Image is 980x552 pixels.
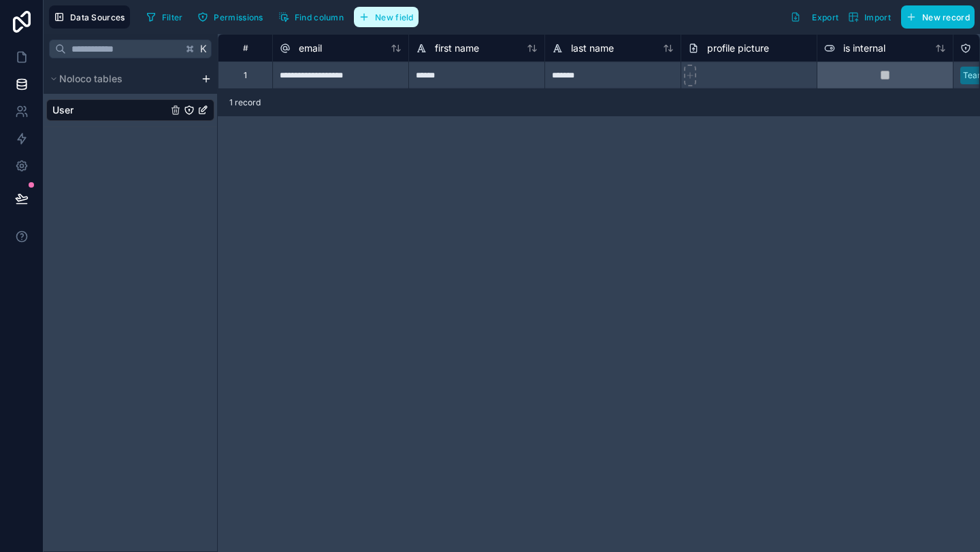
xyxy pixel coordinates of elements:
[864,12,891,22] span: Import
[193,7,273,27] a: Permissions
[299,41,322,55] span: email
[922,12,970,22] span: New record
[199,44,208,54] span: K
[193,7,267,27] button: Permissions
[214,12,263,22] span: Permissions
[49,5,130,29] button: Data Sources
[812,12,838,22] span: Export
[274,7,348,27] button: Find column
[843,5,896,29] button: Import
[435,41,479,55] span: first name
[244,70,247,81] div: 1
[896,5,975,29] a: New record
[785,5,843,29] button: Export
[354,7,419,27] button: New field
[229,97,261,108] span: 1 record
[229,43,262,53] div: #
[375,12,414,22] span: New field
[295,12,344,22] span: Find column
[141,7,188,27] button: Filter
[162,12,183,22] span: Filter
[571,41,614,55] span: last name
[901,5,975,29] button: New record
[843,41,885,55] span: is internal
[707,41,769,55] span: profile picture
[70,12,125,22] span: Data Sources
